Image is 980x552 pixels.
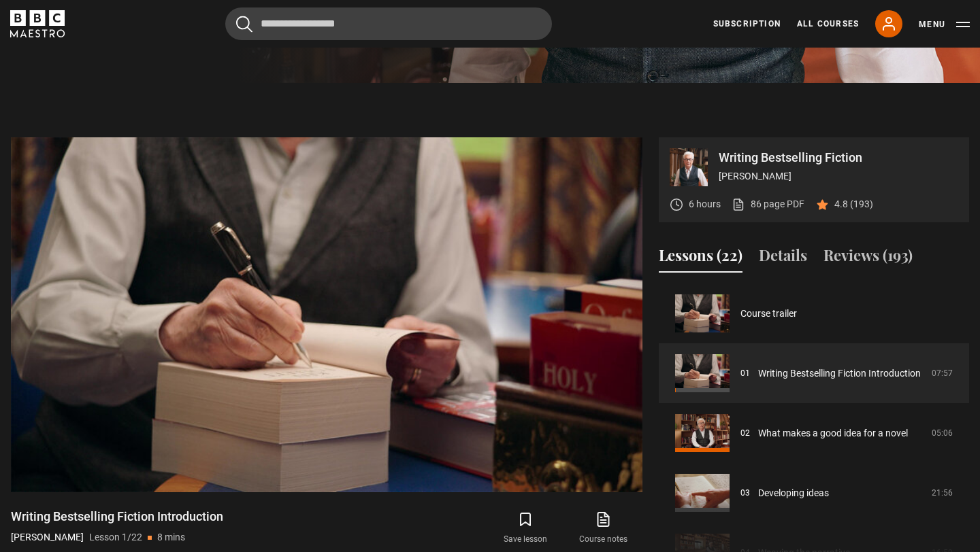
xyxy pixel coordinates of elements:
button: Details [759,244,807,273]
p: 6 hours [689,197,721,211]
button: Toggle navigation [919,18,970,31]
a: 86 page PDF [732,197,804,211]
p: [PERSON_NAME] [719,169,958,184]
svg: BBC Maestro [10,10,65,37]
a: What makes a good idea for a novel [758,426,908,441]
a: Writing Bestselling Fiction Introduction [758,366,921,381]
p: 8 mins [157,530,185,545]
h1: Writing Bestselling Fiction Introduction [11,508,223,525]
p: Lesson 1/22 [89,530,142,545]
a: Course notes [565,508,642,548]
a: Course trailer [740,307,797,321]
button: Submit the search query [236,16,252,33]
button: Reviews (193) [823,244,913,273]
a: Developing ideas [758,486,829,500]
button: Lessons (22) [659,244,742,273]
video-js: Video Player [11,137,642,492]
a: Subscription [713,18,781,30]
p: 4.8 (193) [834,197,873,211]
button: Save lesson [487,508,564,548]
p: [PERSON_NAME] [11,530,84,545]
a: All Courses [797,18,859,30]
input: Search [225,7,552,40]
p: Writing Bestselling Fiction [719,152,958,164]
